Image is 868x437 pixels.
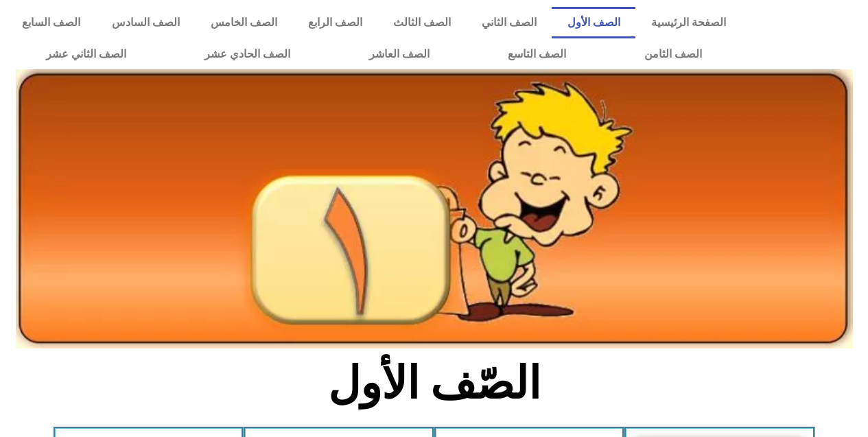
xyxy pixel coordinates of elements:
a: الصف الرابع [292,7,377,38]
a: الصف الثاني عشر [7,38,165,70]
a: الصف السادس [96,7,195,38]
a: الصف العاشر [330,38,469,70]
a: الصفحة الرئيسية [635,7,741,38]
a: الصف الخامس [195,7,292,38]
a: الصف السابع [7,7,96,38]
a: الصف الثالث [377,7,466,38]
h2: الصّف الأول [207,357,661,410]
a: الصف الأول [552,7,635,38]
a: الصف الثامن [605,38,741,70]
a: الصف الثاني [466,7,552,38]
a: الصف الحادي عشر [165,38,329,70]
a: الصف التاسع [469,38,605,70]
